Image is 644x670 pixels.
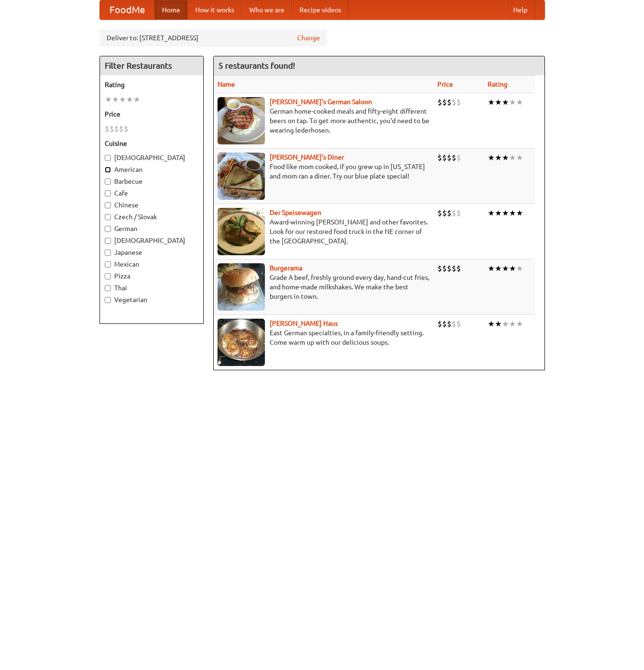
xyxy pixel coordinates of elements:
[270,209,321,216] a: Der Speisewagen
[105,226,111,232] input: German
[105,188,199,198] label: Cafe
[218,208,265,255] img: speisewagen.jpg
[105,259,199,269] label: Mexican
[105,165,199,174] label: American
[452,263,456,274] li: $
[495,208,502,218] li: ★
[447,263,452,274] li: $
[502,263,509,274] li: ★
[105,297,111,303] input: Vegetarian
[488,319,495,329] li: ★
[105,224,199,233] label: German
[456,152,461,163] li: $
[442,208,447,218] li: $
[105,250,111,256] input: Japanese
[218,152,265,200] img: sallys.jpg
[452,319,456,329] li: $
[105,94,112,105] li: ★
[506,0,535,19] a: Help
[126,94,133,105] li: ★
[456,208,461,218] li: $
[154,0,188,19] a: Home
[495,263,502,274] li: ★
[105,200,199,210] label: Chinese
[119,94,126,105] li: ★
[442,97,447,107] li: $
[488,263,495,274] li: ★
[112,94,119,105] li: ★
[270,264,302,272] a: Burgerama
[447,152,452,163] li: $
[437,97,442,107] li: $
[452,152,456,163] li: $
[109,124,114,134] li: $
[452,208,456,218] li: $
[502,97,509,107] li: ★
[218,80,235,88] a: Name
[105,261,111,268] input: Mexican
[133,94,140,105] li: ★
[188,0,242,19] a: How it works
[105,212,199,222] label: Czech / Slovak
[105,155,111,161] input: [DEMOGRAPHIC_DATA]
[218,61,295,70] ng-pluralize: 5 restaurants found!
[105,109,199,119] h5: Price
[270,153,344,161] a: [PERSON_NAME]'s Diner
[442,152,447,163] li: $
[509,319,516,329] li: ★
[105,271,199,281] label: Pizza
[105,153,199,162] label: [DEMOGRAPHIC_DATA]
[509,263,516,274] li: ★
[456,97,461,107] li: $
[456,263,461,274] li: $
[218,273,430,301] p: Grade A beef, freshly ground every day, hand-cut fries, and home-made milkshakes. We make the bes...
[105,248,199,257] label: Japanese
[516,263,523,274] li: ★
[437,208,442,218] li: $
[502,208,509,218] li: ★
[218,97,265,144] img: esthers.jpg
[242,0,292,19] a: Who we are
[100,29,327,46] div: Deliver to: [STREET_ADDRESS]
[105,190,111,197] input: Cafe
[488,80,508,88] a: Rating
[456,319,461,329] li: $
[297,33,320,43] a: Change
[495,319,502,329] li: ★
[509,97,516,107] li: ★
[516,319,523,329] li: ★
[488,208,495,218] li: ★
[447,319,452,329] li: $
[218,107,430,135] p: German home-cooked meals and fifty-eight different beers on tap. To get more authentic, you'd nee...
[437,319,442,329] li: $
[100,0,154,19] a: FoodMe
[516,97,523,107] li: ★
[105,295,199,304] label: Vegetarian
[114,124,119,134] li: $
[105,177,199,186] label: Barbecue
[502,152,509,163] li: ★
[119,124,124,134] li: $
[218,217,430,246] p: Award-winning [PERSON_NAME] and other favorites. Look for our restored food truck in the NE corne...
[495,152,502,163] li: ★
[509,208,516,218] li: ★
[105,273,111,279] input: Pizza
[270,98,372,106] a: [PERSON_NAME]'s German Saloon
[292,0,349,19] a: Recipe videos
[218,328,430,347] p: East German specialties, in a family-friendly setting. Come warm up with our delicious soups.
[516,152,523,163] li: ★
[437,152,442,163] li: $
[100,56,203,75] h4: Filter Restaurants
[218,319,265,366] img: kohlhaus.jpg
[447,97,452,107] li: $
[270,320,338,327] a: [PERSON_NAME] Haus
[452,97,456,107] li: $
[218,162,430,181] p: Food like mom cooked, if you grew up in [US_STATE] and mom ran a diner. Try our blue plate special!
[105,283,199,293] label: Thai
[437,80,453,88] a: Price
[105,285,111,291] input: Thai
